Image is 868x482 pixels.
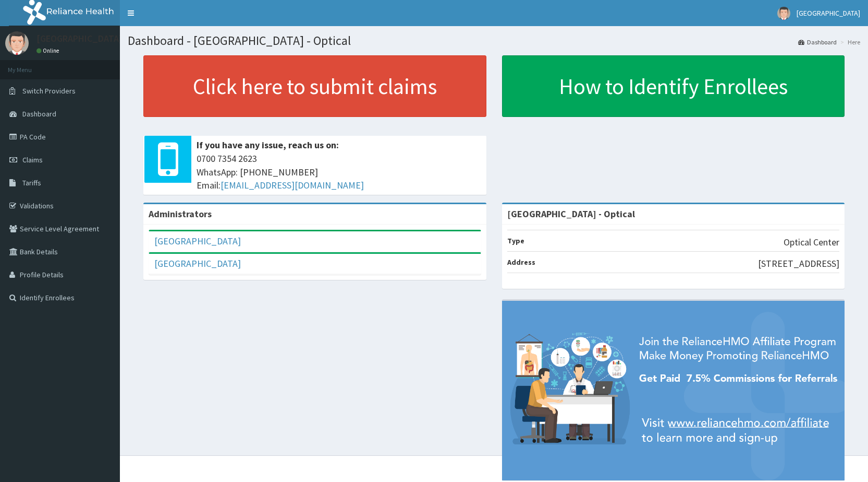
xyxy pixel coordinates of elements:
[797,8,860,18] span: [GEOGRAPHIC_DATA]
[128,34,860,48] h1: Dashboard - [GEOGRAPHIC_DATA] - Optical
[143,55,486,117] a: Click here to submit claims
[197,139,339,151] b: If you have any issue, reach us on:
[22,86,76,96] span: Switch Providers
[507,257,535,267] b: Address
[502,301,845,480] img: provider-team-banner.png
[758,257,839,271] p: [STREET_ADDRESS]
[36,47,62,54] a: Online
[36,34,123,43] p: [GEOGRAPHIC_DATA]
[507,236,524,245] b: Type
[22,178,41,187] span: Tariffs
[838,38,860,46] li: Here
[784,236,839,249] p: Optical Center
[22,109,56,119] span: Dashboard
[5,31,29,55] img: User Image
[154,235,241,247] a: [GEOGRAPHIC_DATA]
[22,155,43,164] span: Claims
[798,38,837,46] a: Dashboard
[149,208,212,220] b: Administrators
[221,179,364,191] a: [EMAIL_ADDRESS][DOMAIN_NAME]
[777,7,790,20] img: User Image
[197,152,481,192] span: 0700 7354 2623 WhatsApp: [PHONE_NUMBER] Email:
[502,55,845,117] a: How to Identify Enrollees
[507,208,635,220] strong: [GEOGRAPHIC_DATA] - Optical
[154,257,241,269] a: [GEOGRAPHIC_DATA]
